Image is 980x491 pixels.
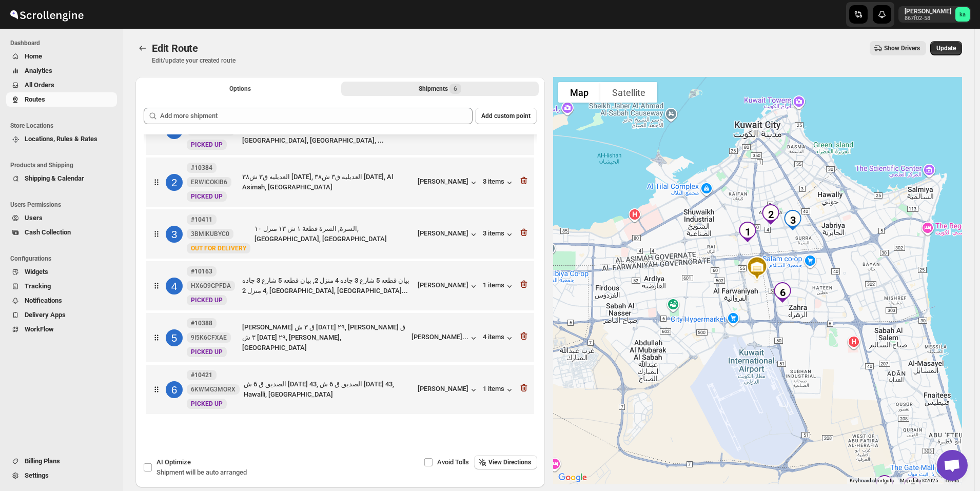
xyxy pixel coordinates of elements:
[483,178,515,188] div: 3 items
[10,201,118,209] span: Users Permissions
[191,385,236,394] span: 6KWMG3MORX
[254,224,414,244] div: السرة, السرة قطعة ١ ش ١٣ منزل ١٠, [GEOGRAPHIC_DATA], [GEOGRAPHIC_DATA]
[166,174,183,191] div: 2
[8,2,85,27] img: ScrollEngine
[152,42,198,54] span: Edit Route
[191,193,223,200] span: PICKED UP
[418,178,479,188] button: [PERSON_NAME]
[191,371,212,379] b: #10421
[146,209,534,259] div: 3#104113BMIKUBYC0NewOUT FOR DELIVERYالسرة, السرة قطعة ١ ش ١٣ منزل ١٠, [GEOGRAPHIC_DATA], [GEOGRAP...
[191,320,212,327] b: #10388
[152,56,236,65] p: Edit/update your created route
[733,218,762,246] div: 1
[25,297,62,304] span: Notifications
[191,268,212,275] b: #10163
[419,84,461,94] div: Shipments
[411,333,468,341] div: [PERSON_NAME]...
[945,478,959,483] a: Terms (opens in new tab)
[191,216,212,223] b: #10411
[25,67,52,74] span: Analytics
[6,265,117,279] button: Widgets
[6,171,117,186] button: Shipping & Calendar
[25,135,97,143] span: Locations, Rules & Rates
[6,468,117,483] button: Settings
[25,325,54,333] span: WorkFlow
[191,245,246,252] span: OUT FOR DELIVERY
[6,454,117,468] button: Billing Plans
[146,365,534,414] div: 6#104216KWMG3MORXNewPICKED UPالصديق ق 6 ش [DATE] 43, الصديق ق 6 ش [DATE] 43, Hawalli, [GEOGRAPHIC...
[242,322,407,353] div: [PERSON_NAME] ق ٣ ش [DATE] ٢٩, [PERSON_NAME] ق ٣ ش [DATE] ٢٩, [PERSON_NAME], [GEOGRAPHIC_DATA]
[955,7,970,22] span: khaled alrashidi
[242,276,414,296] div: بيان قطعه 5 شارع 3 جاده 4 منزل 2, بيان قطعه 5 شارع 3 جاده 4 منزل 2, [GEOGRAPHIC_DATA], [GEOGRAPHI...
[870,41,926,55] button: Show Drivers
[10,122,118,130] span: Store Locations
[166,381,183,398] div: 6
[25,457,60,465] span: Billing Plans
[25,311,66,319] span: Delivery Apps
[474,455,537,469] button: View Directions
[146,158,534,207] div: 2#10384ERWICOKIB6NewPICKED UPالعديليه ق٣ ش٣٨ [DATE], العديليه ق٣ ش٣٨ [DATE], Al Asimah, [GEOGRAPH...
[905,7,951,15] p: [PERSON_NAME]
[778,206,807,234] div: 3
[850,477,894,484] button: Keyboard shortcuts
[6,92,117,107] button: Routes
[25,81,54,89] span: All Orders
[756,200,785,229] div: 2
[191,297,223,304] span: PICKED UP
[191,230,229,238] span: 3BMIKUBYC0
[483,333,515,343] button: 4 items
[6,308,117,322] button: Delivery Apps
[768,278,797,307] div: 6
[454,85,457,93] span: 6
[6,322,117,337] button: WorkFlow
[418,385,479,395] button: [PERSON_NAME]
[229,85,251,93] span: Options
[146,313,534,362] div: 5#103889I5K6CFXAENewPICKED UP[PERSON_NAME] ق ٣ ش [DATE] ٢٩, [PERSON_NAME] ق ٣ ش [DATE] ٢٩, [PERSO...
[930,41,962,55] button: Update
[556,471,590,484] img: Google
[191,333,227,342] span: 9I5K6CFXAE
[135,100,545,423] div: Selected Shipments
[10,254,118,263] span: Configurations
[600,82,657,103] button: Show satellite imagery
[135,41,150,55] button: Routes
[244,379,414,400] div: الصديق ق 6 ش [DATE] 43, الصديق ق 6 ش [DATE] 43, Hawalli, [GEOGRAPHIC_DATA]
[411,333,479,343] button: [PERSON_NAME]...
[437,458,469,466] span: Avoid Tolls
[488,458,531,466] span: View Directions
[191,178,227,186] span: ERWICOKIB6
[6,279,117,293] button: Tracking
[341,82,539,96] button: Selected Shipments
[483,281,515,291] div: 1 items
[6,64,117,78] button: Analytics
[483,229,515,240] button: 3 items
[25,174,84,182] span: Shipping & Calendar
[6,293,117,308] button: Notifications
[6,49,117,64] button: Home
[936,44,956,52] span: Update
[418,229,479,240] button: [PERSON_NAME]
[191,282,231,290] span: HX6O9GPFDA
[475,108,537,124] button: Add custom point
[166,329,183,346] div: 5
[25,282,51,290] span: Tracking
[25,268,48,276] span: Widgets
[937,450,968,481] div: Open chat
[191,164,212,171] b: #10384
[166,278,183,294] div: 4
[936,451,957,472] button: Map camera controls
[25,472,49,479] span: Settings
[191,141,223,148] span: PICKED UP
[558,82,600,103] button: Show street map
[483,385,515,395] button: 1 items
[481,112,531,120] span: Add custom point
[418,281,479,291] button: [PERSON_NAME]
[905,15,951,22] p: 867f02-58
[10,161,118,169] span: Products and Shipping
